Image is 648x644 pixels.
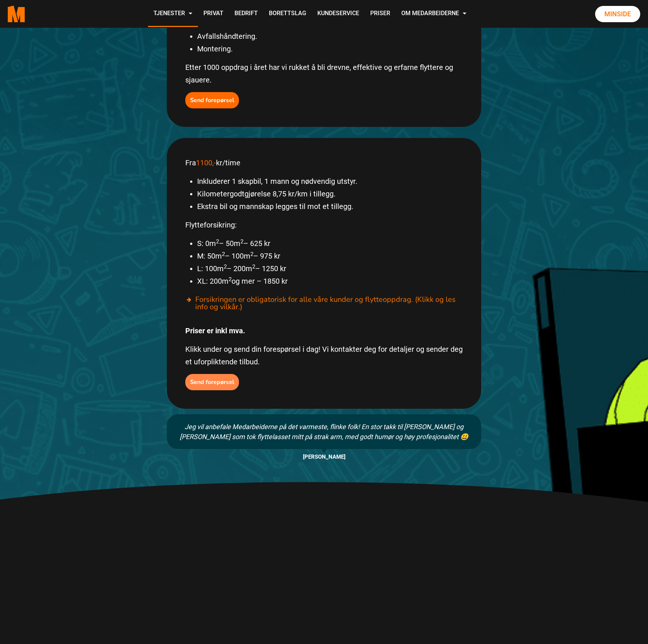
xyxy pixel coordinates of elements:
[240,238,243,245] sup: 2
[197,275,463,287] li: XL: 200m og mer – 1850 kr
[229,276,232,283] sup: 2
[263,1,312,27] a: Borettslag
[396,1,472,27] a: Om Medarbeiderne
[252,263,255,270] sup: 2
[185,343,463,368] p: Klikk under og send din forespørsel i dag! Vi kontakter deg for detaljer og sender deg et uforpli...
[185,61,463,86] p: Etter 1000 oppdrag i året har vi rukket å bli drevne, effektive og erfarne flyttere og sjauere.
[185,326,245,335] strong: Priser er inkl mva.
[197,250,463,262] li: M: 50m – 100m – 975 kr
[312,1,365,27] a: Kundeservice
[250,251,253,257] sup: 2
[167,414,481,449] div: Jeg vil anbefale Medarbeiderne på det varmeste, flinke folk! En stor takk til [PERSON_NAME] og [P...
[190,96,234,104] b: Send forepørsel
[216,238,219,245] sup: 2
[190,378,234,386] b: Send forepørsel
[197,262,463,275] li: L: 100m – 200m – 1250 kr
[197,200,463,213] li: Ekstra bil og mannskap legges til mot et tillegg.
[224,263,227,270] sup: 2
[303,454,345,460] span: [PERSON_NAME]
[196,158,216,167] span: 1100,-
[365,1,396,27] a: Priser
[595,6,640,22] a: Minside
[185,293,463,313] div: Forsikringen er obligatorisk for alle våre kunder og flytteoppdrag. (Klikk og les info og vilkår.)
[197,188,463,200] li: Kilometergodtgjørelse 8,75 kr/km i tillegg.
[229,1,263,27] a: Bedrift
[197,237,463,250] li: S: 0m – 50m – 625 kr
[198,1,229,27] a: Privat
[197,175,463,188] li: Inkluderer 1 skapbil, 1 mann og nødvendig utstyr.
[197,43,463,55] li: Montering.
[197,30,463,43] li: Avfallshåndtering.
[185,92,239,108] button: Send forepørsel
[185,374,239,390] button: Send forepørsel
[185,219,463,231] p: Flytteforsikring:
[185,156,463,169] p: Fra kr/time
[148,1,198,27] a: Tjenester
[222,251,225,257] sup: 2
